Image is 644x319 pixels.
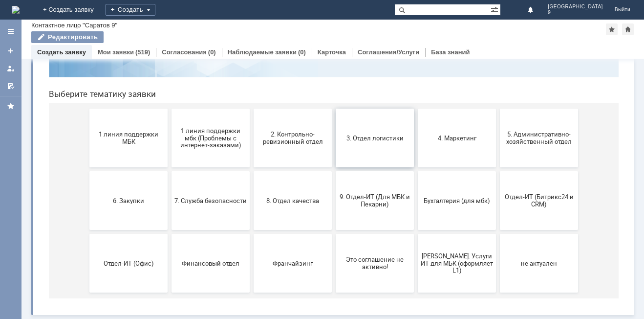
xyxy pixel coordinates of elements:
span: Отдел-ИТ (Битрикс24 и CRM) [462,202,534,217]
span: Расширенный поиск [491,4,500,14]
img: logo [12,6,20,14]
span: 4. Маркетинг [380,143,452,150]
span: 7. Служба безопасности [133,205,206,213]
a: Создать заявку [3,43,19,59]
div: (0) [208,48,216,56]
div: Контактное лицо "Саратов 9" [31,22,117,29]
a: Наблюдаемые заявки [228,48,297,56]
button: Франчайзинг [213,243,291,301]
span: 9 [548,10,603,16]
button: Финансовый отдел [130,243,209,301]
span: 3. Отдел логистики [298,143,370,150]
button: 2. Контрольно-ревизионный отдел [213,117,291,176]
span: 1 линия поддержки МБК [51,139,124,154]
input: Например, почта или справка [195,44,390,62]
span: 9. Отдел-ИТ (Для МБК и Пекарни) [298,202,370,217]
button: 8. Отдел качества [213,180,291,239]
button: 1 линия поддержки мбк (Проблемы с интернет-заказами) [130,117,209,176]
span: не актуален [462,268,534,275]
button: 3. Отдел логистики [295,117,373,176]
a: Мои заявки [98,48,134,56]
span: Франчайзинг [215,268,288,275]
a: Мои заявки [3,61,19,76]
span: 8. Отдел качества [215,205,288,213]
button: 1 линия поддержки МБК [48,117,127,176]
div: (0) [298,48,306,56]
span: Это соглашение не активно! [298,265,370,279]
a: Создать заявку [37,48,86,56]
span: 1 линия поддержки мбк (Проблемы с интернет-заказами) [133,136,206,158]
button: не актуален [459,243,537,301]
span: Бухгалтерия (для мбк) [380,205,452,213]
button: 6. Закупки [48,180,127,239]
button: 9. Отдел-ИТ (Для МБК и Пекарни) [295,180,373,239]
div: (519) [135,48,150,56]
span: Отдел-ИТ (Офис) [51,268,124,275]
span: [GEOGRAPHIC_DATA] [548,4,603,10]
label: Воспользуйтесь поиском [195,24,390,34]
header: Выберите тематику заявки [8,98,578,108]
a: Карточка [318,48,346,56]
button: 7. Служба безопасности [130,180,209,239]
span: 6. Закупки [51,205,124,213]
button: [PERSON_NAME]. Услуги ИТ для МБК (оформляет L1) [377,243,455,301]
a: Мои согласования [3,78,19,94]
button: 5. Административно-хозяйственный отдел [459,117,537,176]
div: Добавить в избранное [606,23,618,35]
div: Сделать домашней страницей [622,23,634,35]
a: Соглашения/Услуги [358,48,419,56]
button: Отдел-ИТ (Офис) [48,243,127,301]
span: [PERSON_NAME]. Услуги ИТ для МБК (оформляет L1) [380,261,452,283]
button: 4. Маркетинг [377,117,455,176]
button: Отдел-ИТ (Битрикс24 и CRM) [459,180,537,239]
button: Это соглашение не активно! [295,243,373,301]
div: Создать [106,4,155,16]
a: Перейти на домашнюю страницу [12,6,20,14]
button: Бухгалтерия (для мбк) [377,180,455,239]
span: 2. Контрольно-ревизионный отдел [215,139,288,154]
a: База знаний [431,48,470,56]
span: 5. Административно-хозяйственный отдел [462,139,534,154]
a: Согласования [162,48,207,56]
span: Финансовый отдел [133,268,206,275]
